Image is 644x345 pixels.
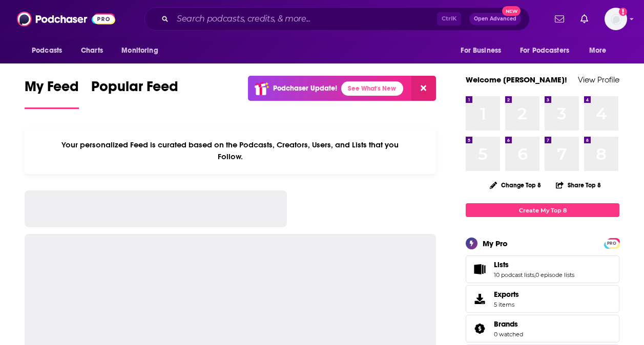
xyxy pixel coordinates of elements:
[534,271,535,278] span: ,
[606,240,618,247] span: PRO
[25,78,79,109] a: My Feed
[605,8,627,30] span: Logged in as nshort92
[91,78,178,101] span: Popular Feed
[589,44,607,58] span: More
[469,321,490,336] a: Brands
[535,271,574,278] a: 0 episode lists
[461,44,501,58] span: For Business
[494,331,523,338] a: 0 watched
[453,41,514,60] button: open menu
[484,179,547,191] button: Change Top 8
[469,292,490,306] span: Exports
[273,84,337,93] p: Podchaser Update!
[605,8,627,30] button: Show profile menu
[483,239,508,248] div: My Pro
[494,271,534,278] a: 10 podcast lists
[582,41,619,60] button: open menu
[17,9,115,29] img: Podchaser - Follow, Share and Rate Podcasts
[494,301,519,308] span: 5 items
[466,285,619,313] a: Exports
[605,8,627,30] img: User Profile
[74,41,109,60] a: Charts
[469,13,521,25] button: Open AdvancedNew
[121,44,158,58] span: Monitoring
[469,262,490,276] a: Lists
[494,319,518,329] span: Brands
[144,7,530,31] div: Search podcasts, credits, & more...
[466,255,619,283] span: Lists
[606,239,618,247] a: PRO
[513,41,584,60] button: open menu
[437,12,461,26] span: Ctrl K
[502,6,521,16] span: New
[25,127,436,174] div: Your personalized Feed is curated based on the Podcasts, Creators, Users, and Lists that you Follow.
[91,78,178,109] a: Popular Feed
[576,10,592,28] a: Show notifications dropdown
[494,319,523,329] a: Brands
[555,175,601,195] button: Share Top 8
[25,78,79,101] span: My Feed
[494,260,509,269] span: Lists
[25,41,75,60] button: open menu
[494,260,574,269] a: Lists
[32,44,62,58] span: Podcasts
[474,16,516,21] span: Open Advanced
[341,81,403,96] a: See What's New
[578,75,619,84] a: View Profile
[551,10,568,28] a: Show notifications dropdown
[494,290,519,299] span: Exports
[466,75,567,84] a: Welcome [PERSON_NAME]!
[466,203,619,217] a: Create My Top 8
[114,41,171,60] button: open menu
[81,44,103,58] span: Charts
[619,8,627,16] svg: Add a profile image
[173,11,437,27] input: Search podcasts, credits, & more...
[466,315,619,342] span: Brands
[520,44,569,58] span: For Podcasters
